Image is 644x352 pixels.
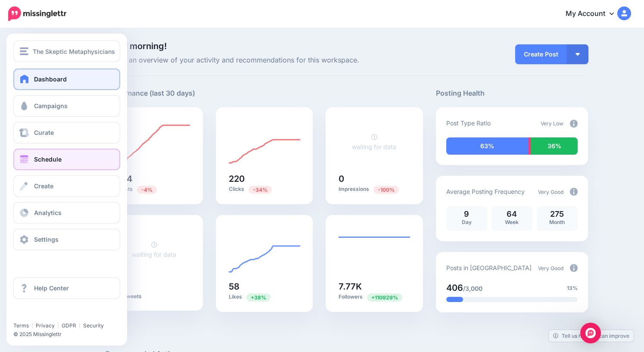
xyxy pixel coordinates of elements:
span: Here's an overview of your activity and recommendations for this workspace. [106,55,423,66]
span: 406 [446,283,463,293]
a: Curate [13,122,120,143]
span: /3,000 [463,285,482,292]
p: 275 [541,210,573,218]
a: Campaigns [13,95,120,117]
img: info-circle-grey.png [570,188,578,196]
span: Curate [34,129,54,136]
a: Privacy [36,322,55,329]
p: Average Posting Frequency [446,187,525,196]
span: Campaigns [34,102,68,109]
div: 36% of your posts in the last 30 days were manually created (i.e. were not from Drip Campaigns or... [531,137,578,155]
span: Week [505,219,519,225]
span: Very Good [538,189,563,195]
h5: 58 [229,282,300,291]
div: Open Intercom Messenger [580,323,601,343]
h5: 174 [118,174,190,183]
span: The Skeptic Metaphysicians [33,47,115,56]
span: | [31,322,33,329]
div: 2% of your posts in the last 30 days have been from Curated content [529,137,531,155]
p: 9 [451,210,483,218]
p: Likes [229,293,300,301]
p: 64 [496,210,528,218]
img: arrow-down-white.png [576,53,580,56]
span: Good morning! [106,41,167,51]
span: Settings [34,236,59,243]
a: waiting for data [132,241,176,258]
a: Terms [13,322,29,329]
span: Previous period: 7 [367,293,402,302]
a: Settings [13,229,120,250]
h5: 0 [118,282,190,291]
a: Create Post [515,44,567,64]
span: Previous period: 292 [373,186,399,194]
span: 13% [567,284,578,293]
span: Previous period: 182 [137,186,157,194]
span: Dashboard [34,75,67,83]
img: info-circle-grey.png [570,120,578,128]
span: Create [34,182,53,190]
h5: Performance (last 30 days) [106,88,195,99]
a: Dashboard [13,69,120,90]
img: info-circle-grey.png [570,264,578,272]
p: Posts [118,185,190,193]
div: 63% of your posts in the last 30 days have been from Drip Campaigns [446,137,529,155]
a: Analytics [13,202,120,224]
span: Month [549,219,565,225]
p: Clicks [229,185,300,193]
p: Post Type Ratio [446,118,491,128]
h5: 7.77K [339,282,410,291]
a: GDPR [62,322,76,329]
a: Tell us how we can improve [549,330,634,342]
span: Very Good [538,265,563,271]
a: Schedule [13,149,120,170]
span: Help Center [34,284,69,292]
span: Analytics [34,209,62,216]
button: The Skeptic Metaphysicians [13,40,120,62]
p: Posts in [GEOGRAPHIC_DATA] [446,263,532,273]
p: Retweets [118,293,190,300]
a: Help Center [13,277,120,299]
span: | [79,322,81,329]
span: Schedule [34,156,62,163]
span: Previous period: 42 [246,293,271,302]
img: menu.png [20,47,28,55]
h5: 0 [339,174,410,183]
p: Followers [339,293,410,301]
p: Impressions [339,185,410,193]
iframe: Twitter Follow Button [13,310,80,318]
span: Day [462,219,472,225]
h5: 220 [229,174,300,183]
img: Missinglettr [8,6,66,21]
h5: Posting Health [436,88,588,99]
span: | [57,322,59,329]
li: © 2025 Missinglettr [13,330,127,339]
span: Very Low [541,120,563,127]
a: Security [83,322,104,329]
a: My Account [557,3,631,25]
a: Create [13,175,120,197]
div: 13% of your posts in the last 30 days have been from Drip Campaigns [446,297,464,302]
a: waiting for data [352,133,396,150]
span: Previous period: 333 [249,186,272,194]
